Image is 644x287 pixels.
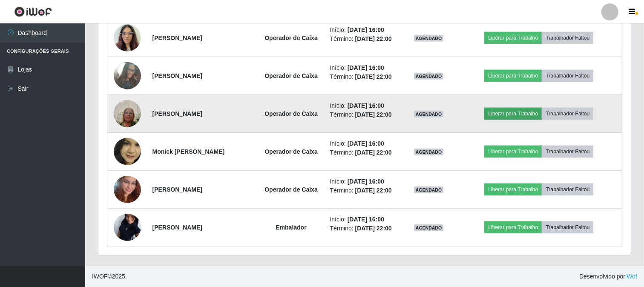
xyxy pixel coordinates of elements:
[414,187,444,193] span: AGENDADO
[330,177,397,186] li: Início:
[152,148,225,155] strong: Monick [PERSON_NAME]
[114,165,141,214] img: 1744932693139.jpeg
[348,178,384,185] time: [DATE] 16:00
[625,273,637,280] a: iWof
[330,224,397,233] li: Término:
[542,108,593,120] button: Trabalhador Faltou
[484,184,542,195] button: Liberar para Trabalho
[276,224,306,231] strong: Embalador
[348,64,384,71] time: [DATE] 16:00
[92,273,108,280] span: IWOF
[330,63,397,72] li: Início:
[14,6,52,17] img: CoreUI Logo
[330,110,397,119] li: Término:
[355,187,392,194] time: [DATE] 22:00
[114,197,141,258] img: 1742948591558.jpeg
[264,34,318,41] strong: Operador de Caixa
[114,57,141,95] img: 1725135374051.jpeg
[330,215,397,224] li: Início:
[330,186,397,195] li: Término:
[114,95,141,132] img: 1750794575472.jpeg
[348,216,384,223] time: [DATE] 16:00
[330,139,397,148] li: Início:
[348,140,384,147] time: [DATE] 16:00
[152,72,202,79] strong: [PERSON_NAME]
[414,73,444,80] span: AGENDADO
[330,26,397,34] li: Início:
[152,186,202,193] strong: [PERSON_NAME]
[484,146,542,158] button: Liberar para Trabalho
[414,35,444,42] span: AGENDADO
[264,186,318,193] strong: Operador de Caixa
[484,108,542,120] button: Liberar para Trabalho
[152,224,202,231] strong: [PERSON_NAME]
[264,110,318,117] strong: Operador de Caixa
[355,225,392,232] time: [DATE] 22:00
[579,272,637,281] span: Desenvolvido por
[355,35,392,42] time: [DATE] 22:00
[330,148,397,157] li: Término:
[264,72,318,79] strong: Operador de Caixa
[414,111,444,118] span: AGENDADO
[92,272,127,281] span: © 2025 .
[542,221,593,233] button: Trabalhador Faltou
[484,70,542,82] button: Liberar para Trabalho
[348,102,384,109] time: [DATE] 16:00
[114,134,141,170] img: 1756739196357.jpeg
[330,101,397,110] li: Início:
[542,146,593,158] button: Trabalhador Faltou
[114,20,141,56] img: 1743385442240.jpeg
[330,72,397,81] li: Término:
[355,73,392,80] time: [DATE] 22:00
[484,221,542,233] button: Liberar para Trabalho
[348,26,384,33] time: [DATE] 16:00
[484,32,542,44] button: Liberar para Trabalho
[542,184,593,195] button: Trabalhador Faltou
[414,149,444,155] span: AGENDADO
[330,34,397,43] li: Término:
[264,148,318,155] strong: Operador de Caixa
[414,224,444,231] span: AGENDADO
[542,70,593,82] button: Trabalhador Faltou
[542,32,593,44] button: Trabalhador Faltou
[355,111,392,118] time: [DATE] 22:00
[152,34,202,41] strong: [PERSON_NAME]
[355,149,392,156] time: [DATE] 22:00
[152,110,202,117] strong: [PERSON_NAME]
